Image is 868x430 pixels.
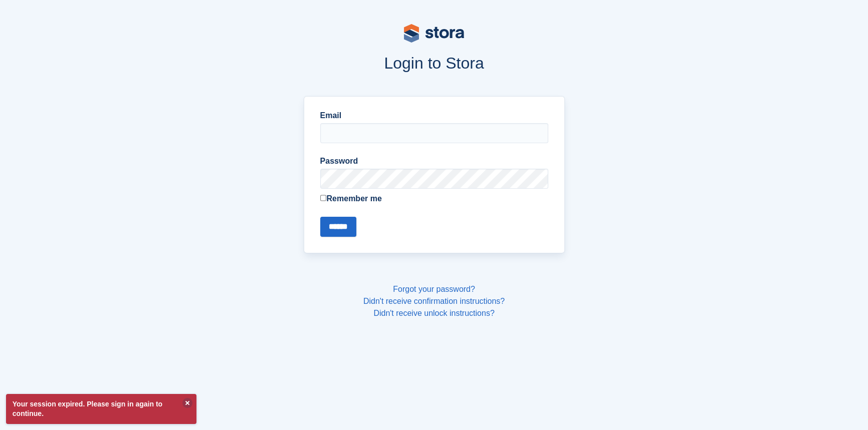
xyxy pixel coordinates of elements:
[112,54,756,72] h1: Login to Stora
[320,110,548,122] label: Email
[320,193,548,205] label: Remember me
[6,394,196,424] p: Your session expired. Please sign in again to continue.
[320,155,548,167] label: Password
[373,309,494,317] a: Didn't receive unlock instructions?
[404,24,464,43] img: stora-logo-53a41332b3708ae10de48c4981b4e9114cc0af31d8433b30ea865607fb682f29.svg
[363,297,505,305] a: Didn't receive confirmation instructions?
[320,195,327,201] input: Remember me
[393,285,475,293] a: Forgot your password?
